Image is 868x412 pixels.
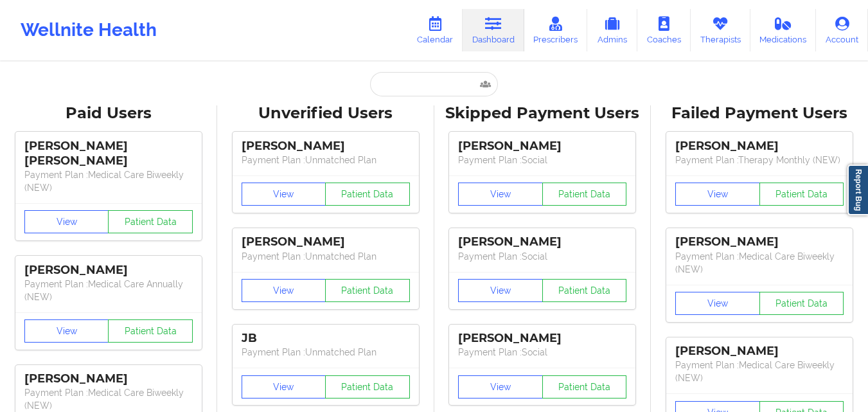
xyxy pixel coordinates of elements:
button: View [675,183,760,206]
div: [PERSON_NAME] [24,372,193,386]
p: Payment Plan : Medical Care Biweekly (NEW) [24,168,193,194]
div: [PERSON_NAME] [PERSON_NAME] [24,139,193,168]
p: Payment Plan : Therapy Monthly (NEW) [675,154,844,166]
div: [PERSON_NAME] [24,263,193,278]
button: View [458,183,543,206]
button: View [242,183,326,206]
div: [PERSON_NAME] [675,235,844,249]
button: View [458,375,543,399]
a: Medications [750,9,817,51]
div: Skipped Payment Users [443,103,642,123]
button: Patient Data [325,279,410,302]
a: Prescribers [524,9,588,51]
button: Patient Data [542,279,627,302]
p: Payment Plan : Medical Care Biweekly (NEW) [24,386,193,412]
button: View [458,279,543,302]
button: Patient Data [759,292,844,315]
div: [PERSON_NAME] [458,235,626,249]
button: View [675,292,760,315]
p: Payment Plan : Unmatched Plan [242,346,410,359]
a: Account [816,9,868,51]
a: Therapists [691,9,750,51]
button: Patient Data [542,183,627,206]
p: Payment Plan : Unmatched Plan [242,250,410,263]
div: [PERSON_NAME] [675,344,844,359]
div: [PERSON_NAME] [458,331,626,346]
button: View [242,375,326,399]
button: Patient Data [759,183,844,206]
p: Payment Plan : Unmatched Plan [242,154,410,166]
button: Patient Data [108,319,193,343]
button: View [242,279,326,302]
div: [PERSON_NAME] [675,139,844,154]
a: Admins [587,9,637,51]
p: Payment Plan : Medical Care Annually (NEW) [24,278,193,303]
p: Payment Plan : Medical Care Biweekly (NEW) [675,359,844,384]
div: [PERSON_NAME] [242,235,410,249]
button: View [24,319,109,343]
a: Dashboard [463,9,524,51]
p: Payment Plan : Medical Care Biweekly (NEW) [675,250,844,276]
p: Payment Plan : Social [458,346,626,359]
button: Patient Data [325,375,410,399]
a: Calendar [407,9,463,51]
div: Failed Payment Users [660,103,859,123]
div: Paid Users [9,103,208,123]
a: Coaches [637,9,691,51]
button: Patient Data [108,210,193,233]
div: [PERSON_NAME] [458,139,626,154]
p: Payment Plan : Social [458,154,626,166]
button: View [24,210,109,233]
button: Patient Data [542,375,627,399]
div: [PERSON_NAME] [242,139,410,154]
div: JB [242,331,410,346]
div: Unverified Users [226,103,425,123]
p: Payment Plan : Social [458,250,626,263]
button: Patient Data [325,183,410,206]
a: Report Bug [847,165,868,215]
